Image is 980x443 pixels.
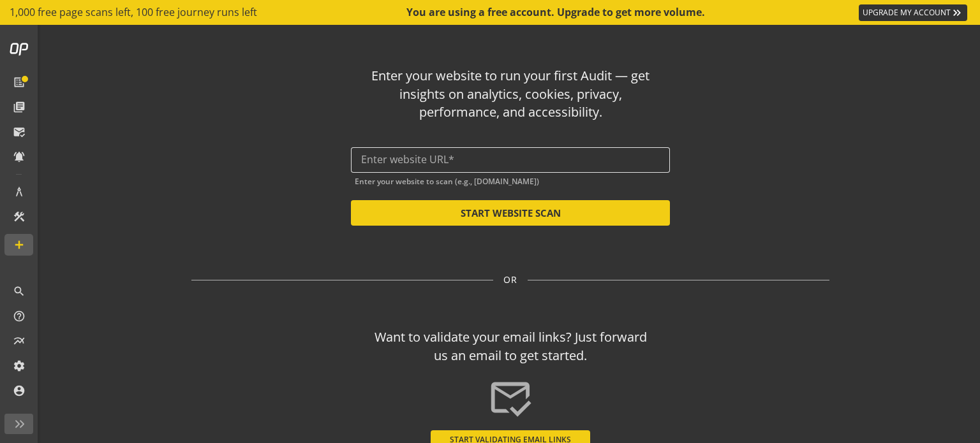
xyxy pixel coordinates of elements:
mat-icon: search [13,285,26,298]
mat-hint: Enter your website to scan (e.g., [DOMAIN_NAME]) [355,174,539,186]
div: Enter your website to run your first Audit — get insights on analytics, cookies, privacy, perform... [369,67,653,122]
mat-icon: architecture [13,185,26,198]
mat-icon: mark_email_read [488,375,533,420]
input: Enter website URL* [361,154,660,166]
mat-icon: construction [13,210,26,223]
mat-icon: list_alt [13,76,26,89]
button: START WEBSITE SCAN [351,200,670,226]
mat-icon: notifications_active [13,150,26,163]
span: 1,000 free page scans left, 100 free journey runs left [10,5,257,20]
mat-icon: library_books [13,101,26,113]
mat-icon: help_outline [13,310,26,323]
mat-icon: add [13,238,26,251]
mat-icon: keyboard_double_arrow_right [951,6,963,19]
span: OR [503,273,517,286]
a: UPGRADE MY ACCOUNT [859,4,967,21]
div: Want to validate your email links? Just forward us an email to get started. [369,328,653,365]
mat-icon: multiline_chart [13,335,26,347]
div: You are using a free account. Upgrade to get more volume. [406,5,706,20]
mat-icon: account_circle [13,384,26,397]
mat-icon: mark_email_read [13,126,26,138]
mat-icon: settings [13,359,26,372]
